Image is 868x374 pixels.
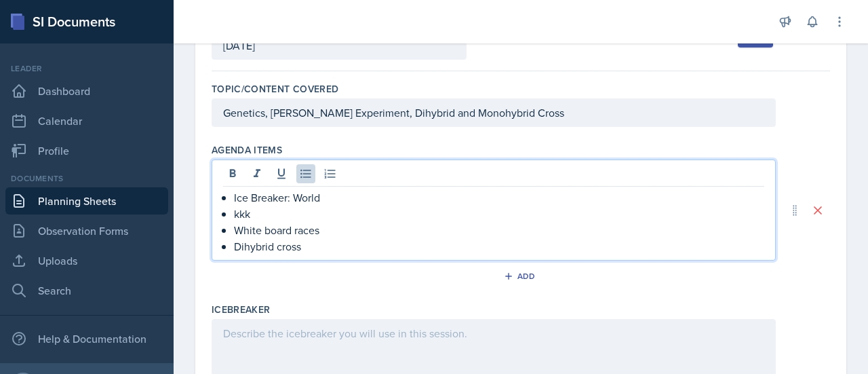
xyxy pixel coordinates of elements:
[5,62,168,75] div: Leader
[5,247,168,274] a: Uploads
[5,77,168,105] a: Dashboard
[212,82,338,96] label: Topic/Content Covered
[5,137,168,164] a: Profile
[212,303,271,316] label: Icebreaker
[507,271,536,282] div: Add
[234,189,764,206] p: Ice Breaker: World
[499,266,543,286] button: Add
[212,143,282,157] label: Agenda items
[234,238,764,255] p: Dihybrid cross
[5,277,168,304] a: Search
[5,187,168,214] a: Planning Sheets
[5,217,168,244] a: Observation Forms
[234,222,764,238] p: White board races
[5,325,168,352] div: Help & Documentation
[5,107,168,134] a: Calendar
[234,206,764,222] p: kkk
[5,172,168,185] div: Documents
[223,105,764,121] p: Genetics, [PERSON_NAME] Experiment, Dihybrid and Monohybrid Cross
